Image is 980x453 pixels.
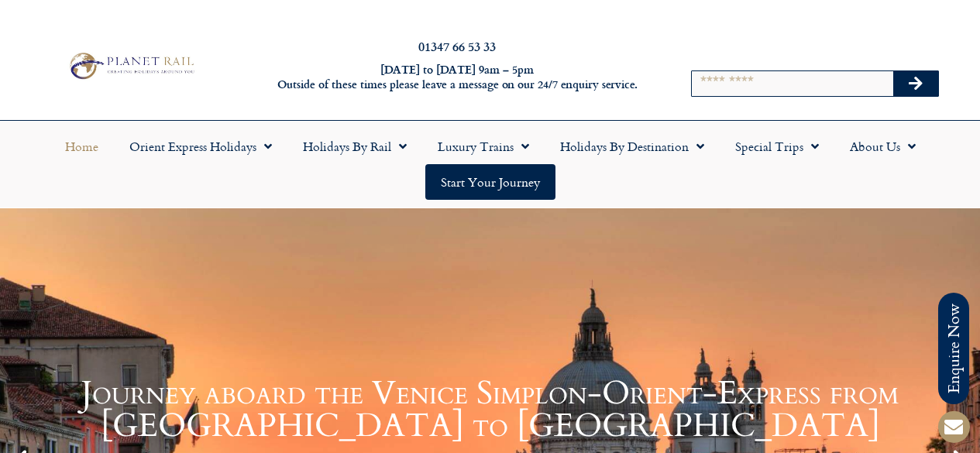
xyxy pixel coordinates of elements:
[418,37,496,55] a: 01347 66 53 33
[422,129,545,164] a: Luxury Trains
[8,129,972,200] nav: Menu
[64,50,198,82] img: Planet Rail Train Holidays Logo
[720,129,834,164] a: Special Trips
[287,129,422,164] a: Holidays by Rail
[114,129,287,164] a: Orient Express Holidays
[834,129,931,164] a: About Us
[425,164,555,200] a: Start your Journey
[39,377,941,442] h1: Journey aboard the Venice Simplon-Orient-Express from [GEOGRAPHIC_DATA] to [GEOGRAPHIC_DATA]
[545,129,720,164] a: Holidays by Destination
[265,63,649,91] h6: [DATE] to [DATE] 9am – 5pm Outside of these times please leave a message on our 24/7 enquiry serv...
[50,129,114,164] a: Home
[893,71,938,96] button: Search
